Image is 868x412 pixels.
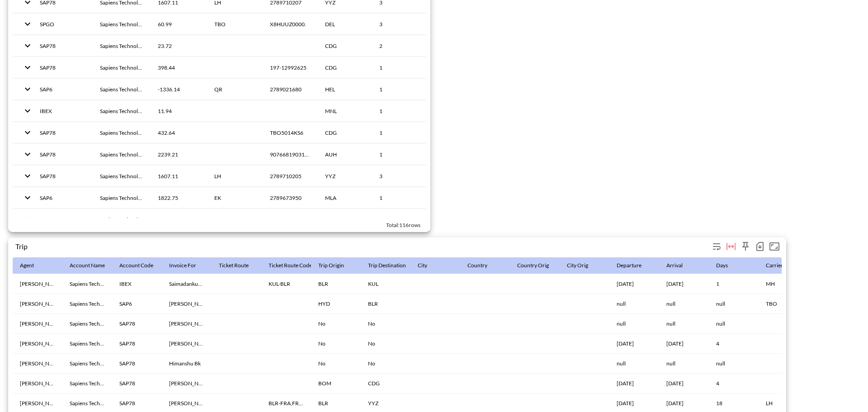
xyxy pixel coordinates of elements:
[318,14,372,35] th: DEL
[93,144,151,165] th: Sapiens Technologies (1982) India Private Limited - Unit 1
[13,354,62,374] th: Mahesh Naidu
[767,239,782,254] button: Fullscreen
[119,260,153,271] div: Account Code
[33,14,92,35] th: SPGO
[311,334,361,354] th: No
[20,260,34,271] div: Agent
[609,274,659,294] th: 25/07/2025
[318,260,356,271] span: Trip Origin
[318,79,372,100] th: HEL
[62,294,112,314] th: Sapiens Technologies (1982) India Private Limited - Unit 2
[33,144,92,165] th: SAP78
[20,103,35,118] button: expand row
[62,374,112,393] th: Sapiens Technologies (1982) India Private Limited - Unit 1
[418,260,427,271] div: City
[13,374,62,393] th: Mahesh Naidu
[207,187,263,208] th: EK
[361,334,410,354] th: No
[207,166,263,187] th: LH
[151,144,207,165] th: 2239.21
[169,260,208,271] span: Invoice For
[361,354,410,374] th: No
[659,374,709,393] th: 29/08/2025
[659,354,709,374] th: null
[93,100,151,122] th: Sapiens Technologies (1982) India Private Limited
[151,100,207,122] th: 11.94
[709,239,724,254] div: Wrap text
[15,242,709,251] div: Trip
[318,144,372,165] th: AUH
[219,260,249,271] div: Ticket Route
[151,209,207,230] th: -26.990000000000002
[372,122,426,143] th: 1
[766,260,795,271] span: Carrier
[724,239,738,254] div: Toggle table layout between fixed and auto (default: auto)
[372,57,426,78] th: 1
[112,354,162,374] th: SAP78
[716,260,740,271] span: Days
[151,187,207,208] th: 1822.75
[169,260,196,271] div: Invoice For
[759,274,808,294] th: MH
[759,294,808,314] th: TBO
[269,260,326,271] span: Ticket Route Codes
[361,274,410,294] th: KUL
[33,79,92,100] th: SAP6
[517,260,549,271] div: Country Orig
[311,314,361,334] th: No
[112,334,162,354] th: SAP78
[311,274,361,294] th: BLR
[112,294,162,314] th: SAP6
[162,274,212,294] th: Saimadankumar Vanagund
[33,187,92,208] th: SAP6
[318,122,372,143] th: CDG
[13,274,62,294] th: Mahesh Naidu
[318,166,372,187] th: YYZ
[372,144,426,165] th: 1
[263,57,318,78] th: 197-12992625
[318,35,372,57] th: CDG
[62,314,112,334] th: Sapiens Technologies (1982) India Private Limited - Unit 1
[112,274,162,294] th: IBEX
[20,190,35,205] button: expand row
[13,334,62,354] th: Mahesh Naidu
[162,354,212,374] th: Himanshu Bk
[318,187,372,208] th: MLA
[162,314,212,334] th: Orit Kraitsman
[372,100,426,122] th: 1
[263,144,318,165] th: 9076681903197
[567,260,588,271] div: City Orig
[119,260,165,271] span: Account Code
[112,374,162,393] th: SAP78
[62,334,112,354] th: Sapiens Technologies (1982) India Private Limited - Unit 1
[659,274,709,294] th: 25/07/2025
[263,14,318,35] th: X8HUUZ0000.
[20,38,35,53] button: expand row
[617,260,653,271] span: Departure
[20,125,35,140] button: expand row
[33,57,92,78] th: SAP78
[709,314,759,334] th: null
[311,354,361,374] th: No
[766,260,783,271] div: Carrier
[372,14,426,35] th: 3
[263,166,318,187] th: 2789710205
[20,168,35,184] button: expand row
[709,334,759,354] th: 4
[93,209,151,230] th: Sapiens Technologies (1982) India Private Limited - Unit 1
[609,354,659,374] th: null
[151,122,207,143] th: 432.64
[263,79,318,100] th: 2789021680
[151,35,207,57] th: 23.72
[269,260,314,271] div: Ticket Route Codes
[372,35,426,57] th: 2
[20,212,35,227] button: expand row
[418,260,439,271] span: City
[609,374,659,393] th: 26/08/2025
[112,314,162,334] th: SAP78
[62,274,112,294] th: Sapiens Technologies (1982) India Private Limited
[709,354,759,374] th: null
[372,209,426,230] th: 2
[62,354,112,374] th: Sapiens Technologies (1982) India Private Limited - Unit 1
[207,14,263,35] th: TBO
